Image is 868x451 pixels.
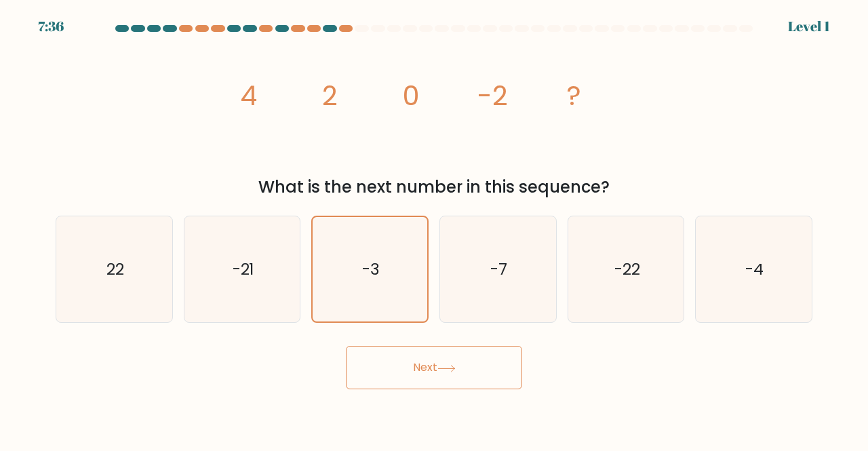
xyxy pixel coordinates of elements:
[477,77,508,115] tspan: -2
[746,258,764,280] text: -4
[403,77,420,115] tspan: 0
[38,16,64,37] div: 7:36
[346,346,522,389] button: Next
[64,175,804,199] div: What is the next number in this sequence?
[567,77,581,115] tspan: ?
[233,258,254,280] text: -21
[614,258,640,280] text: -22
[490,258,507,280] text: -7
[106,258,124,280] text: 22
[322,77,338,115] tspan: 2
[362,258,380,280] text: -3
[788,16,830,37] div: Level 1
[240,77,257,115] tspan: 4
